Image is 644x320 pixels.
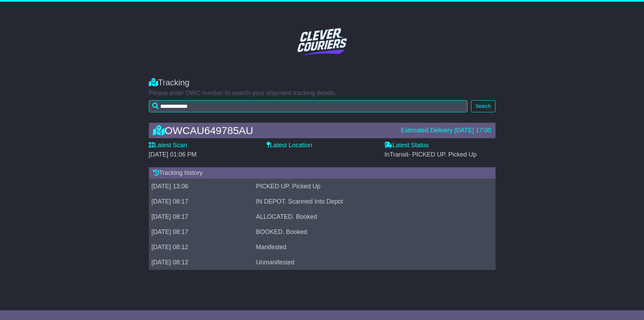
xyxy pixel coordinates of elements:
td: [DATE] 08:12 [149,240,253,255]
div: Tracking [149,78,496,88]
td: BOOKED. Booked [253,225,482,240]
td: [DATE] 08:12 [149,255,253,270]
div: Estimated Delivery [DATE] 17:00 [401,127,491,134]
td: Manifested [253,240,482,255]
div: OWCAU649785AU [150,125,397,136]
td: ALLOCATED. Booked [253,209,482,225]
label: Latest Location [267,142,312,149]
td: Unmanifested [253,255,482,270]
td: [DATE] 13:06 [149,179,253,194]
span: InTransit [384,151,477,158]
span: - PICKED UP. Picked Up [408,151,477,158]
button: Search [471,100,495,112]
td: PICKED UP. Picked Up [253,179,482,194]
label: Latest Status [384,142,429,149]
label: Latest Scan [149,142,187,149]
img: Light [293,12,352,71]
td: IN DEPOT. Scanned Into Depot [253,194,482,209]
td: [DATE] 08:17 [149,225,253,240]
span: [DATE] 01:06 PM [149,151,197,158]
td: [DATE] 08:17 [149,209,253,225]
td: [DATE] 08:17 [149,194,253,209]
p: Please enter OWC number to search your shipment tracking details. [149,90,496,97]
div: Tracking history [149,167,496,179]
